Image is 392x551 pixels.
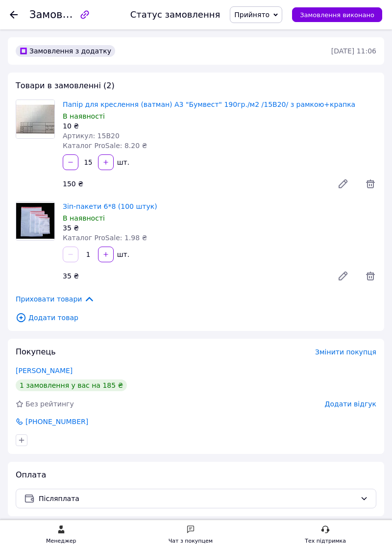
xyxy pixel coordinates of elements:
a: Редагувати [329,174,357,194]
a: Редагувати [329,266,357,286]
div: 1 замовлення у вас на 185 ₴ [16,379,127,391]
div: Тех підтримка [305,536,346,546]
button: Замовлення виконано [292,7,382,22]
span: Видалити [365,178,376,190]
a: Зіп-пакети 6*8 (100 штук) [63,202,157,210]
span: Каталог ProSale: 8.20 ₴ [63,142,147,150]
div: шт. [115,157,130,167]
a: Папір для креслення (ватман) А3 "Бумвест" 190гр./м2 /15В20/ з рамкою+крапка [63,100,355,108]
time: [DATE] 11:06 [331,47,376,55]
span: В наявності [63,112,105,120]
span: В наявності [63,214,105,222]
div: шт. [115,250,130,259]
span: Видалити [365,270,376,282]
span: Післяплата [39,493,356,504]
span: Змінити покупця [315,348,376,356]
div: Менеджер [46,536,76,546]
a: [PERSON_NAME] [16,367,73,375]
span: Оплата [16,470,46,479]
span: Каталог ProSale: 1.98 ₴ [63,234,147,242]
span: Без рейтингу [25,400,74,408]
div: 150 ₴ [59,177,325,191]
span: Товари в замовленні (2) [16,81,115,90]
span: [PHONE_NUMBER] [24,417,89,426]
span: Додати товар [16,312,376,323]
span: Замовлення [29,9,95,21]
div: 10 ₴ [63,121,376,131]
div: Статус замовлення [130,10,220,20]
div: Замовлення з додатку [16,45,115,57]
div: 35 ₴ [59,269,325,283]
div: Чат з покупцем [169,536,213,546]
span: Приховати товари [16,294,95,304]
span: Артикул: 15В20 [63,132,120,140]
img: Папір для креслення (ватман) А3 "Бумвест" 190гр./м2 /15В20/ з рамкою+крапка [16,100,54,138]
span: Прийнято [234,11,269,19]
span: Додати відгук [325,400,376,408]
div: 35 ₴ [63,223,376,233]
a: [PHONE_NUMBER] [15,417,89,426]
div: Повернутися назад [10,10,18,20]
span: Замовлення виконано [300,11,374,19]
span: Покупець [16,347,56,356]
img: Зіп-пакети 6*8 (100 штук) [16,203,54,239]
